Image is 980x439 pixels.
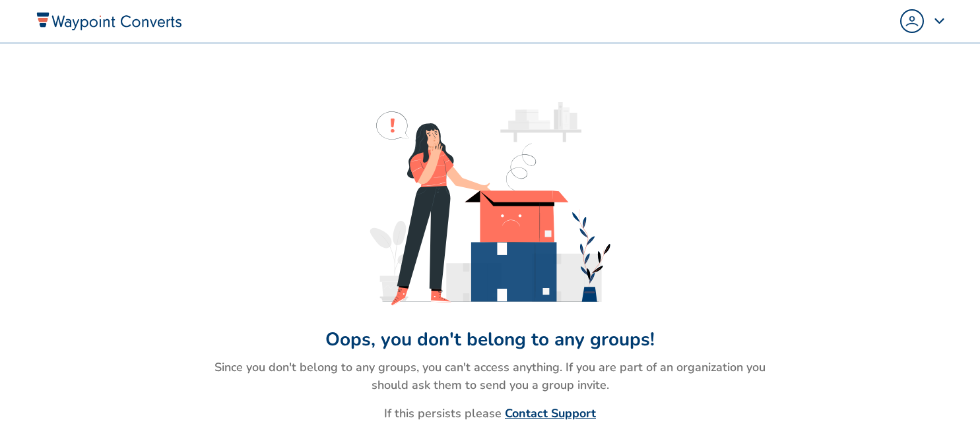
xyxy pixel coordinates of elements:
[211,359,770,394] p: Since you don't belong to any groups, you can't access anything. If you are part of an organizati...
[505,405,596,421] a: Contact Support
[900,9,946,33] div: Popover trigger
[34,11,182,30] img: Waypoint Converts Logo
[901,11,923,32] img: user-profile-1.png
[211,405,770,423] p: If this persists please
[211,326,770,353] h1: Oops, you don't belong to any groups!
